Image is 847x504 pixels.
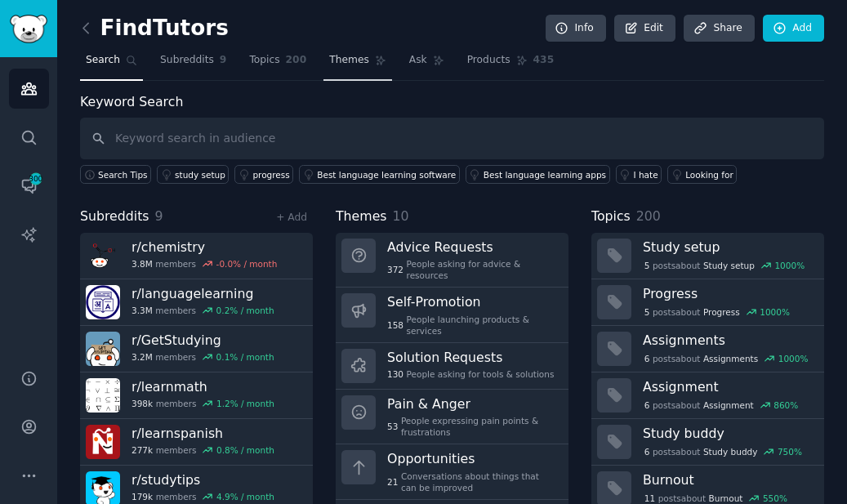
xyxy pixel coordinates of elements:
[387,264,403,275] span: 372
[387,258,557,281] div: People asking for advice & resources
[778,353,809,364] div: 1000 %
[461,47,559,81] a: Products435
[763,493,787,504] div: 550 %
[234,165,293,184] a: progress
[154,47,232,81] a: Subreddits9
[387,415,557,438] div: People expressing pain points & frustrations
[216,258,278,270] div: -0.0 % / month
[773,399,798,411] div: 860 %
[643,471,813,488] h3: Burnout
[643,444,804,459] div: post s about
[546,15,606,42] a: Info
[387,319,403,331] span: 158
[387,314,557,337] div: People launching products & services
[703,260,755,271] span: Study setup
[216,351,274,363] div: 0.1 % / month
[80,279,313,326] a: r/languagelearning3.3Mmembers0.2% / month
[86,53,120,68] span: Search
[80,47,143,81] a: Search
[644,260,650,271] span: 5
[220,53,227,68] span: 9
[387,476,398,488] span: 21
[132,491,274,502] div: members
[336,390,568,445] a: Pain & Anger53People expressing pain points & frustrations
[276,212,307,223] a: + Add
[643,305,791,319] div: post s about
[336,288,568,343] a: Self-Promotion158People launching products & services
[86,332,120,366] img: GetStudying
[132,425,274,442] h3: r/ learnspanish
[703,399,754,411] span: Assignment
[80,233,313,279] a: r/chemistry3.8Mmembers-0.0% / month
[387,395,557,413] h3: Pain & Anger
[336,207,387,227] span: Themes
[155,208,163,224] span: 9
[132,378,274,395] h3: r/ learnmath
[132,305,153,316] span: 3.3M
[160,53,214,68] span: Subreddits
[591,326,824,372] a: Assignments6postsaboutAssignments1000%
[216,491,274,502] div: 4.9 % / month
[644,353,650,364] span: 6
[157,165,229,184] a: study setup
[80,94,183,109] label: Keyword Search
[644,493,655,504] span: 11
[98,169,148,181] span: Search Tips
[286,53,307,68] span: 200
[644,399,650,411] span: 6
[774,260,805,271] div: 1000 %
[336,233,568,288] a: Advice Requests372People asking for advice & resources
[216,305,274,316] div: 0.2 % / month
[643,332,813,349] h3: Assignments
[80,165,151,184] button: Search Tips
[760,306,790,318] div: 1000 %
[175,169,225,181] div: study setup
[80,118,824,159] input: Keyword search in audience
[80,16,229,42] h2: FindTutors
[80,419,313,466] a: r/learnspanish277kmembers0.8% / month
[763,15,824,42] a: Add
[336,343,568,390] a: Solution Requests130People asking for tools & solutions
[132,444,274,456] div: members
[132,258,153,270] span: 3.8M
[684,15,754,42] a: Share
[323,47,392,81] a: Themes
[643,258,806,273] div: post s about
[132,285,274,302] h3: r/ languagelearning
[9,166,49,206] a: 300
[393,208,409,224] span: 10
[709,493,743,504] span: Burnout
[329,53,369,68] span: Themes
[387,293,557,310] h3: Self-Promotion
[643,239,813,256] h3: Study setup
[336,444,568,500] a: Opportunities21Conversations about things that can be improved
[387,368,554,380] div: People asking for tools & solutions
[80,372,313,419] a: r/learnmath398kmembers1.2% / month
[132,398,274,409] div: members
[132,471,274,488] h3: r/ studytips
[466,165,610,184] a: Best language learning apps
[132,351,274,363] div: members
[467,53,510,68] span: Products
[703,446,758,457] span: Study buddy
[86,425,120,459] img: learnspanish
[636,208,661,224] span: 200
[643,351,809,366] div: post s about
[29,173,43,185] span: 300
[86,239,120,273] img: chemistry
[86,285,120,319] img: languagelearning
[132,491,153,502] span: 179k
[591,419,824,466] a: Study buddy6postsaboutStudy buddy750%
[387,450,557,467] h3: Opportunities
[667,165,737,184] a: Looking for
[132,305,274,316] div: members
[299,165,460,184] a: Best language learning software
[317,169,456,181] div: Best language learning software
[685,169,733,181] div: Looking for
[591,207,631,227] span: Topics
[387,368,403,380] span: 130
[591,372,824,419] a: Assignment6postsaboutAssignment860%
[644,446,650,457] span: 6
[484,169,606,181] div: Best language learning apps
[387,349,554,366] h3: Solution Requests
